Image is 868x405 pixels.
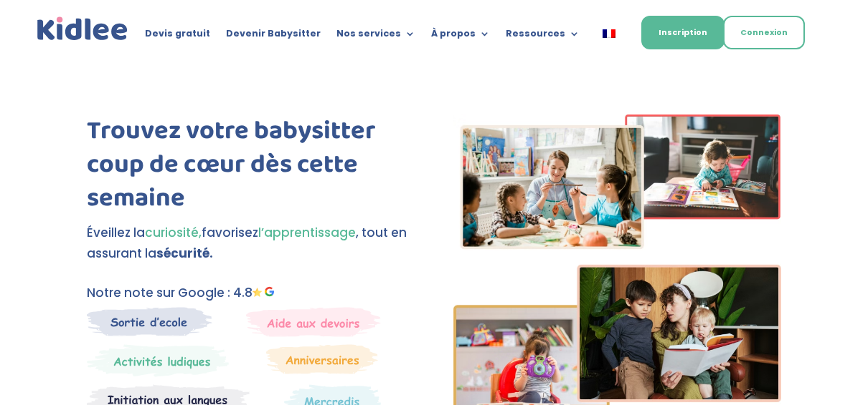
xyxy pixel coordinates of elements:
[34,14,131,44] a: Kidlee Logo
[723,16,805,49] a: Connexion
[145,224,202,241] span: curiosité,
[336,29,415,44] a: Nos services
[506,29,580,44] a: Ressources
[87,307,212,336] img: Sortie decole
[145,29,210,44] a: Devis gratuit
[266,344,378,374] img: Anniversaire
[641,16,725,49] a: Inscription
[603,29,615,38] img: Français
[226,29,321,44] a: Devenir Babysitter
[87,344,229,377] img: Mercredi
[87,223,415,264] p: Éveillez la favorisez , tout en assurant la
[246,307,381,337] img: weekends
[87,283,415,303] p: Notre note sur Google : 4.8
[156,245,213,262] strong: sécurité.
[34,14,131,44] img: logo_kidlee_bleu
[431,29,490,44] a: À propos
[258,224,356,241] span: l’apprentissage
[87,114,415,222] h1: Trouvez votre babysitter coup de cœur dès cette semaine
